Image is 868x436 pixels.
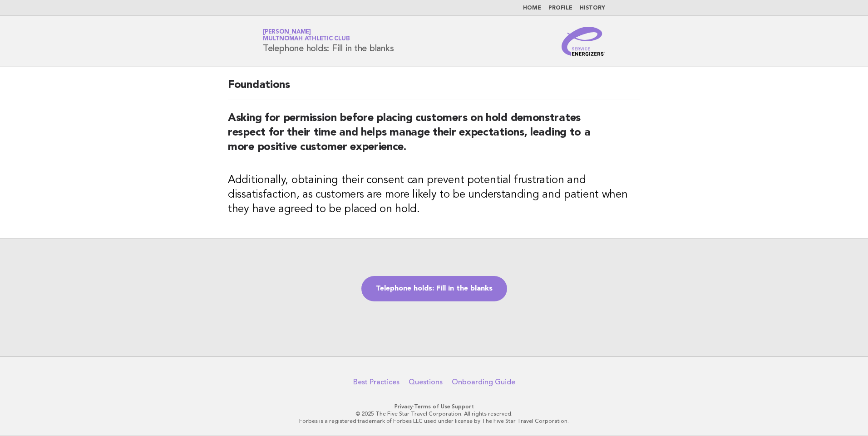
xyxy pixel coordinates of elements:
a: Home [523,5,541,11]
a: Onboarding Guide [452,378,515,387]
a: Support [452,403,474,410]
a: [PERSON_NAME]Multnomah Athletic Club [263,29,350,42]
h2: Foundations [228,78,640,100]
h1: Telephone holds: Fill in the blanks [263,29,394,53]
a: Best Practices [353,378,399,387]
h3: Additionally, obtaining their consent can prevent potential frustration and dissatisfaction, as c... [228,173,640,217]
p: Forbes is a registered trademark of Forbes LLC used under license by The Five Star Travel Corpora... [156,417,712,425]
a: History [580,5,605,11]
h2: Asking for permission before placing customers on hold demonstrates respect for their time and he... [228,111,640,162]
span: Multnomah Athletic Club [263,36,350,42]
img: Service Energizers [562,27,605,56]
a: Privacy [395,403,413,410]
a: Questions [409,378,443,387]
p: · · [156,403,712,410]
a: Terms of Use [414,403,450,410]
a: Telephone holds: Fill in the blanks [361,276,507,301]
p: © 2025 The Five Star Travel Corporation. All rights reserved. [156,410,712,417]
a: Profile [548,5,572,11]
